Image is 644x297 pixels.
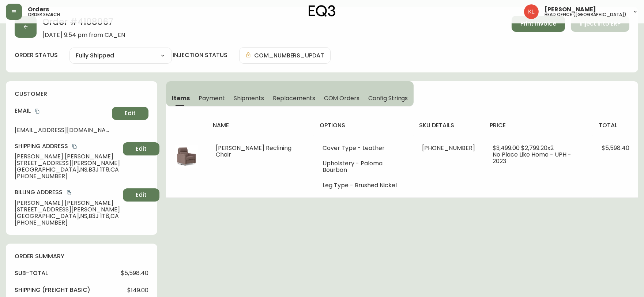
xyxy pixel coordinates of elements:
[172,94,190,102] span: Items
[175,145,198,168] img: 90c82448-44c7-4da9-acf5-7e9bdd050011.jpg
[15,153,120,160] span: [PERSON_NAME] [PERSON_NAME]
[173,51,227,59] h4: injection status
[234,94,264,102] span: Shipments
[309,5,336,17] img: logo
[15,252,148,260] h4: order summary
[213,121,308,129] h4: name
[112,107,148,120] button: Edit
[15,206,120,213] span: [STREET_ADDRESS][PERSON_NAME]
[34,108,41,115] button: copy
[15,200,120,206] span: [PERSON_NAME] [PERSON_NAME]
[15,127,109,134] span: [EMAIL_ADDRESS][DOMAIN_NAME]
[15,107,109,115] h4: Email
[602,144,629,152] span: $5,598.40
[15,286,90,294] h4: Shipping ( Freight Basic )
[123,188,159,202] button: Edit
[15,269,48,277] h4: sub-total
[42,16,125,32] h2: Order # 4108067
[520,20,556,28] span: Print Invoice
[15,142,120,150] h4: Shipping Address
[121,270,148,277] span: $5,598.40
[419,121,478,129] h4: sku details
[512,16,565,32] button: Print Invoice
[320,121,407,129] h4: options
[15,160,120,166] span: [STREET_ADDRESS][PERSON_NAME]
[136,191,147,199] span: Edit
[125,109,136,117] span: Edit
[15,188,120,196] h4: Billing Address
[324,94,360,102] span: COM Orders
[521,144,554,152] span: $2,799.20 x 2
[490,121,587,129] h4: price
[15,213,120,219] span: [GEOGRAPHIC_DATA] , NS , B3J 1T8 , CA
[524,4,539,19] img: 2c0c8aa7421344cf0398c7f872b772b5
[15,173,120,180] span: [PHONE_NUMBER]
[216,144,291,159] span: [PERSON_NAME] Reclining Chair
[15,51,58,59] label: order status
[42,32,125,38] span: [DATE] 9:54 pm from CA_EN
[199,94,225,102] span: Payment
[65,189,73,196] button: copy
[493,144,520,152] span: $3,499.00
[28,7,49,12] span: Orders
[127,287,148,294] span: $149.00
[323,145,404,151] li: Cover Type - Leather
[273,94,315,102] span: Replacements
[15,90,148,98] h4: customer
[123,142,159,155] button: Edit
[422,144,475,152] span: [PHONE_NUMBER]
[15,219,120,226] span: [PHONE_NUMBER]
[71,143,78,150] button: copy
[323,160,404,173] li: Upholstery - Paloma Bourbon
[545,7,596,12] span: [PERSON_NAME]
[136,145,147,153] span: Edit
[368,94,408,102] span: Config Strings
[323,182,404,189] li: Leg Type - Brushed Nickel
[599,121,632,129] h4: total
[545,12,626,17] h5: head office ([GEOGRAPHIC_DATA])
[15,166,120,173] span: [GEOGRAPHIC_DATA] , NS , B3J 1T8 , CA
[28,12,60,17] h5: order search
[493,150,572,165] span: No Place Like Home - UPH - 2023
